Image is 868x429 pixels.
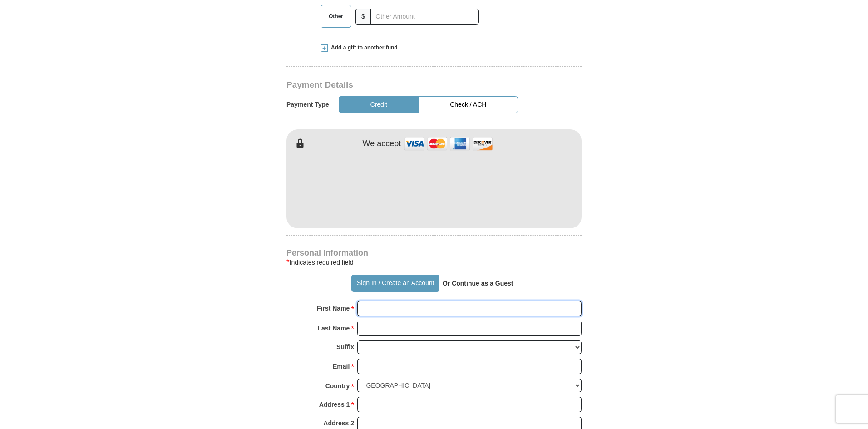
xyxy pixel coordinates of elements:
div: Indicates required field [286,257,582,268]
strong: Or Continue as a Guest [443,280,513,287]
h5: Payment Type [286,101,329,108]
input: Other Amount [370,9,479,25]
strong: Last Name [318,322,350,335]
button: Credit [339,96,419,113]
strong: First Name [317,302,350,315]
h4: We accept [363,139,401,149]
strong: Suffix [336,340,354,353]
img: credit cards accepted [403,134,494,153]
strong: Email [333,360,350,373]
button: Check / ACH [419,96,518,113]
span: $ [355,9,371,25]
span: Other [324,10,348,23]
button: Sign In / Create an Account [351,275,439,292]
strong: Country [325,380,350,392]
strong: Address 1 [319,398,350,411]
h3: Payment Details [286,80,518,90]
span: Add a gift to another fund [328,44,398,52]
h4: Personal Information [286,249,582,256]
